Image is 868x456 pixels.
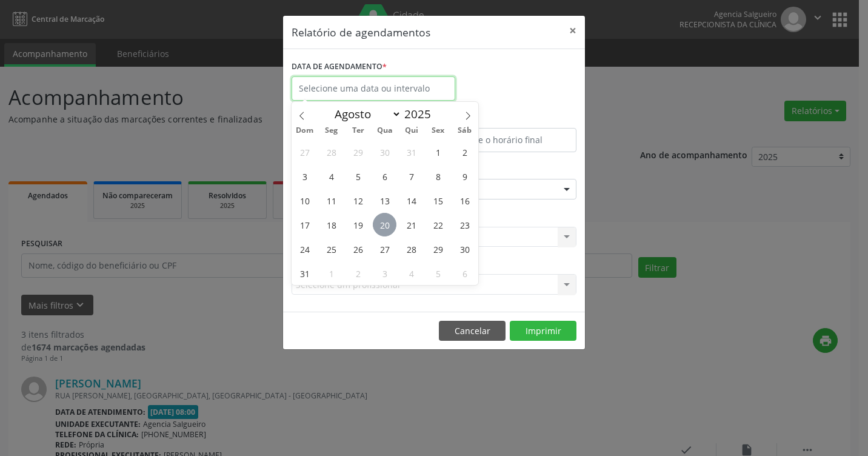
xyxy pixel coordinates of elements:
span: Agosto 6, 2025 [373,164,396,188]
span: Setembro 6, 2025 [453,261,476,285]
span: Qui [398,127,425,135]
span: Agosto 26, 2025 [346,237,370,261]
span: Julho 30, 2025 [373,140,396,164]
span: Agosto 3, 2025 [293,164,316,188]
span: Agosto 15, 2025 [426,189,450,212]
h5: Relatório de agendamentos [292,24,430,40]
span: Setembro 3, 2025 [373,261,396,285]
span: Setembro 5, 2025 [426,261,450,285]
span: Agosto 22, 2025 [426,213,450,236]
span: Agosto 31, 2025 [293,261,316,285]
span: Sex [425,127,452,135]
span: Agosto 19, 2025 [346,213,370,236]
input: Selecione uma data ou intervalo [292,76,455,101]
span: Agosto 9, 2025 [453,164,476,188]
span: Agosto 12, 2025 [346,189,370,212]
span: Agosto 10, 2025 [293,189,316,212]
span: Setembro 4, 2025 [399,261,423,285]
span: Julho 31, 2025 [399,140,423,164]
span: Agosto 5, 2025 [346,164,370,188]
span: Agosto 25, 2025 [319,237,343,261]
span: Agosto 30, 2025 [453,237,476,261]
span: Setembro 2, 2025 [346,261,370,285]
span: Agosto 11, 2025 [319,189,343,212]
span: Seg [318,127,345,135]
span: Agosto 29, 2025 [426,237,450,261]
span: Agosto 28, 2025 [399,237,423,261]
span: Agosto 8, 2025 [426,164,450,188]
span: Agosto 24, 2025 [293,237,316,261]
span: Agosto 21, 2025 [399,213,423,236]
input: Selecione o horário final [437,128,576,152]
span: Qua [372,127,398,135]
span: Julho 28, 2025 [319,140,343,164]
span: Agosto 13, 2025 [373,189,396,212]
span: Agosto 27, 2025 [373,237,396,261]
span: Agosto 4, 2025 [319,164,343,188]
span: Agosto 1, 2025 [426,140,450,164]
label: DATA DE AGENDAMENTO [292,58,387,76]
span: Dom [292,127,318,135]
span: Agosto 2, 2025 [453,140,476,164]
label: ATÉ [437,109,576,128]
span: Agosto 23, 2025 [453,213,476,236]
span: Ter [345,127,372,135]
span: Agosto 14, 2025 [399,189,423,212]
button: Imprimir [510,321,576,341]
span: Agosto 20, 2025 [373,213,396,236]
span: Julho 27, 2025 [293,140,316,164]
span: Sáb [452,127,478,135]
span: Agosto 17, 2025 [293,213,316,236]
input: Year [401,106,441,122]
select: Month [329,106,401,122]
span: Setembro 1, 2025 [319,261,343,285]
span: Agosto 18, 2025 [319,213,343,236]
span: Agosto 7, 2025 [399,164,423,188]
span: Julho 29, 2025 [346,140,370,164]
span: Agosto 16, 2025 [453,189,476,212]
button: Cancelar [439,321,506,341]
button: Close [561,16,585,45]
